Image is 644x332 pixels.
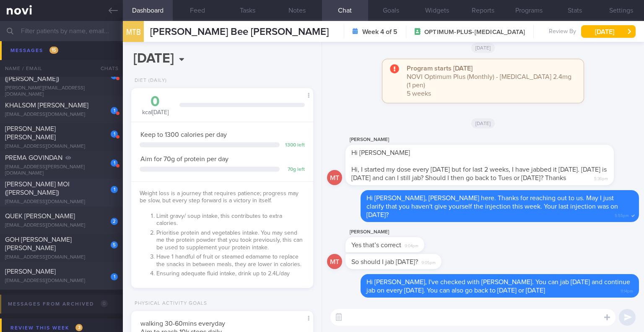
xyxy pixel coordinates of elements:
[5,154,62,161] span: PREMA GOVINDAN
[111,72,118,79] div: 1
[366,195,618,218] span: Hi [PERSON_NAME], [PERSON_NAME] here. Thanks for reaching out to us. May I just clarify that you ...
[327,170,342,186] div: MT
[421,258,436,266] span: 9:05pm
[111,186,118,193] div: 1
[362,28,397,36] strong: Week 4 of 5
[549,28,576,36] span: Review By
[5,112,118,118] div: [EMAIL_ADDRESS][DOMAIN_NAME]
[351,259,418,265] span: So should I jab [DATE]?
[156,227,305,252] li: Prioritise protein and vegetables intake. You may send me the protein powder that you took previo...
[75,324,83,331] span: 3
[5,213,75,220] span: QUEK [PERSON_NAME]
[581,25,636,38] button: [DATE]
[407,90,431,97] span: 5 weeks
[101,300,108,307] span: 0
[5,278,118,284] div: [EMAIL_ADDRESS][DOMAIN_NAME]
[5,60,118,67] div: [EMAIL_ADDRESS][DOMAIN_NAME]
[121,16,146,48] div: MTB
[156,211,305,227] li: Limit gravy/ soup intake, this contributes to extra calories.
[5,125,56,141] span: [PERSON_NAME] [PERSON_NAME]
[424,28,525,37] span: OPTIMUM-PLUS-[MEDICAL_DATA]
[140,94,171,109] div: 0
[131,78,167,84] div: Diet (Daily)
[156,251,305,268] li: Have 1 handful of fruit or steamed edamame to replace the snacks in between meals, they are lower...
[5,85,118,98] div: [PERSON_NAME][EMAIL_ADDRESS][DOMAIN_NAME]
[5,268,56,275] span: [PERSON_NAME]
[140,156,229,162] span: Aim for 70g of protein per day
[140,191,299,204] span: Weight loss is a journey that requires patience; progress may be slow, but every step forward is ...
[111,273,118,280] div: 1
[5,42,75,58] span: Quek [PERSON_NAME], [PERSON_NAME]
[5,199,118,205] div: [EMAIL_ADDRESS][DOMAIN_NAME]
[5,181,70,196] span: [PERSON_NAME] MOI ([PERSON_NAME])
[5,254,118,261] div: [EMAIL_ADDRESS][DOMAIN_NAME]
[351,242,401,248] span: Yes that’s correct
[5,102,88,109] span: KHALSOM [PERSON_NAME]
[140,94,171,117] div: kcal [DATE]
[594,174,608,182] span: 5:36pm
[5,144,118,150] div: [EMAIL_ADDRESS][DOMAIN_NAME]
[405,241,418,249] span: 9:04pm
[615,211,629,219] span: 5:55pm
[111,241,118,248] div: 5
[351,166,607,181] span: Hi, I started my dose every [DATE] but for last 2 weeks, I have jabbed it [DATE]. [DATE] is [DATE...
[140,131,227,138] span: Keep to 1300 calories per day
[111,159,118,167] div: 1
[5,164,118,177] div: [EMAIL_ADDRESS][PERSON_NAME][DOMAIN_NAME]
[366,279,630,294] span: Hi [PERSON_NAME], I've checked with [PERSON_NAME]. You can jab [DATE] and continue jab on every [...
[150,27,329,37] span: [PERSON_NAME] Bee [PERSON_NAME]
[131,301,207,307] div: Physical Activity Goals
[5,67,59,82] span: [PERSON_NAME] ([PERSON_NAME])
[407,65,473,72] strong: Program starts [DATE]
[111,131,118,138] div: 1
[471,43,495,53] span: [DATE]
[140,320,225,327] span: walking 30-60mins everyday
[345,227,449,237] div: [PERSON_NAME]
[407,73,571,89] span: NOVI Optimum Plus (Monthly) - [MEDICAL_DATA] 2.4mg (1 pen)
[5,222,118,229] div: [EMAIL_ADDRESS][DOMAIN_NAME]
[111,218,118,225] div: 2
[284,167,305,173] div: 70 g left
[111,107,118,114] div: 1
[5,236,72,251] span: GOH [PERSON_NAME] [PERSON_NAME]
[284,142,305,149] div: 1300 left
[327,254,342,269] div: MT
[351,149,410,156] span: Hi [PERSON_NAME]
[345,135,639,145] div: [PERSON_NAME]
[471,118,495,128] span: [DATE]
[621,286,633,294] span: 11:14pm
[111,47,118,55] div: 1
[156,268,305,278] li: Ensuring adequate fluid intake, drink up to 2.4L/day
[6,298,110,310] div: Messages from Archived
